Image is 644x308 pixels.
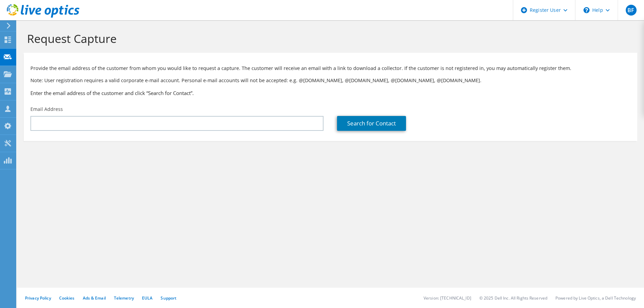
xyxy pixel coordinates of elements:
[161,295,176,301] a: Support
[626,5,637,16] span: BF
[555,295,636,301] li: Powered by Live Optics, a Dell Technology
[30,89,630,97] h3: Enter the email address of the customer and click “Search for Contact”.
[25,295,51,301] a: Privacy Policy
[583,7,590,13] svg: \n
[83,295,106,301] a: Ads & Email
[30,77,630,84] p: Note: User registration requires a valid corporate e-mail account. Personal e-mail accounts will ...
[337,116,406,131] a: Search for Contact
[479,295,547,301] li: © 2025 Dell Inc. All Rights Reserved
[114,295,134,301] a: Telemetry
[30,65,630,72] p: Provide the email address of the customer from whom you would like to request a capture. The cust...
[142,295,152,301] a: EULA
[27,31,630,46] h1: Request Capture
[424,295,471,301] li: Version: [TECHNICAL_ID]
[59,295,75,301] a: Cookies
[30,106,63,113] label: Email Address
